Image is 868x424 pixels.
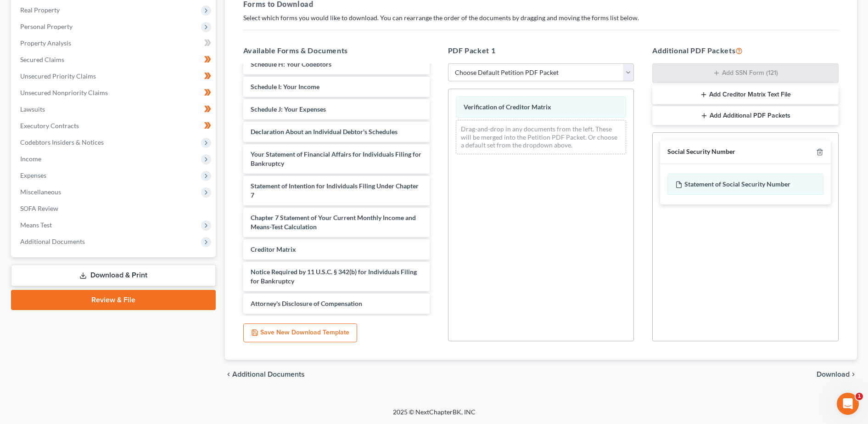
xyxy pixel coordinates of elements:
[652,106,839,125] button: Add Additional PDF Packets
[20,39,71,47] span: Property Analysis
[13,200,216,217] a: SOFA Review
[20,188,61,196] span: Miscellaneous
[856,393,863,400] span: 1
[652,45,839,56] h5: Additional PDF Packets
[20,204,58,212] span: SOFA Review
[20,171,46,179] span: Expenses
[11,290,216,310] a: Review & File
[448,45,634,56] h5: PDF Packet 1
[251,300,362,307] span: Attorney's Disclosure of Compensation
[251,182,419,199] span: Statement of Intention for Individuals Filing Under Chapter 7
[850,371,857,378] i: chevron_right
[817,371,857,378] button: Download chevron_right
[20,72,96,80] span: Unsecured Priority Claims
[20,237,85,245] span: Additional Documents
[817,371,850,378] span: Download
[251,214,416,231] span: Chapter 7 Statement of Your Current Monthly Income and Means-Test Calculation
[20,6,60,14] span: Real Property
[13,85,216,101] a: Unsecured Nonpriority Claims
[20,56,64,63] span: Secured Claims
[251,128,398,136] span: Declaration About an Individual Debtor's Schedules
[20,105,45,113] span: Lawsuits
[243,45,430,56] h5: Available Forms & Documents
[13,68,216,85] a: Unsecured Priority Claims
[13,101,216,118] a: Lawsuits
[20,23,73,30] span: Personal Property
[251,268,417,285] span: Notice Required by 11 U.S.C. § 342(b) for Individuals Filing for Bankruptcy
[652,85,839,104] button: Add Creditor Matrix Text File
[20,155,41,163] span: Income
[251,150,421,167] span: Your Statement of Financial Affairs for Individuals Filing for Bankruptcy
[652,63,839,84] button: Add SSN Form (121)
[251,105,326,113] span: Schedule J: Your Expenses
[251,60,331,68] span: Schedule H: Your Codebtors
[667,174,823,195] div: Statement of Social Security Number
[243,323,357,343] button: Save New Download Template
[837,393,859,415] iframe: Intercom live chat
[232,371,305,378] span: Additional Documents
[225,371,232,378] i: chevron_left
[11,265,216,286] a: Download & Print
[13,118,216,134] a: Executory Contracts
[20,89,108,96] span: Unsecured Nonpriority Claims
[243,13,839,23] p: Select which forms you would like to download. You can rearrange the order of the documents by dr...
[20,122,79,130] span: Executory Contracts
[20,138,104,146] span: Codebtors Insiders & Notices
[464,103,551,111] span: Verification of Creditor Matrix
[13,35,216,51] a: Property Analysis
[251,83,319,90] span: Schedule I: Your Income
[456,120,627,154] div: Drag-and-drop in any documents from the left. These will be merged into the Petition PDF Packet. ...
[667,147,735,156] div: Social Security Number
[13,51,216,68] a: Secured Claims
[20,221,52,229] span: Means Test
[251,245,296,253] span: Creditor Matrix
[173,407,696,424] div: 2025 © NextChapterBK, INC
[225,371,305,378] a: chevron_left Additional Documents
